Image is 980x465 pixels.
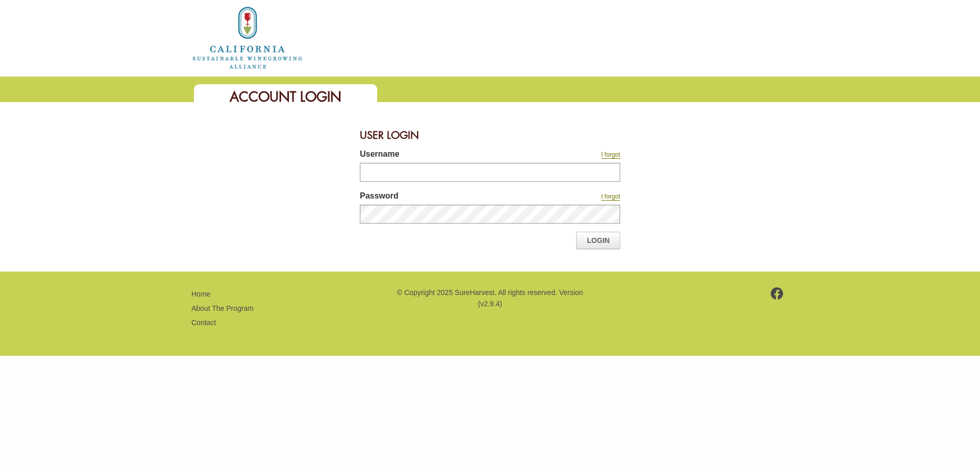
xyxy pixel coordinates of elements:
[191,290,210,298] a: Home
[191,5,304,70] img: logo_cswa2x.png
[601,151,620,159] a: I forgot
[576,232,620,249] a: Login
[771,287,783,300] img: footer-facebook.png
[601,193,620,201] a: I forgot
[360,190,528,205] label: Password
[191,319,216,327] a: Contact
[396,287,584,310] p: © Copyright 2025 SureHarvest. All rights reserved. Version (v2.9.4)
[191,33,304,41] a: Home
[360,148,528,163] label: Username
[191,304,254,312] a: About The Program
[230,88,341,106] span: Account Login
[360,123,620,148] div: User Login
